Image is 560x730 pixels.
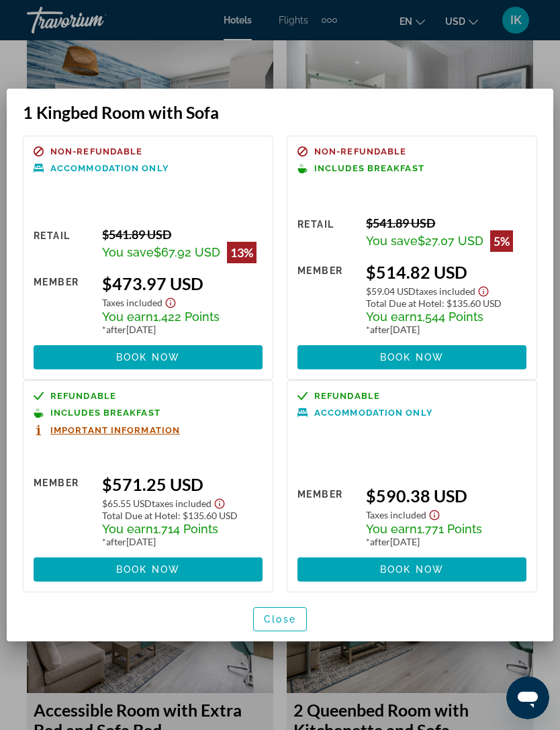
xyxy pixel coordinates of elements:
button: Important Information [34,424,180,436]
div: Member [297,486,356,547]
span: 1,714 Points [153,522,218,536]
a: Refundable [297,391,526,401]
div: * [DATE] [102,536,263,547]
span: You earn [102,310,153,324]
span: $65.55 USD [102,498,152,509]
div: * [DATE] [366,536,526,547]
h3: 1 Kingbed Room with Sofa [23,102,537,122]
button: Book now [297,345,526,369]
div: $514.82 USD [366,262,526,282]
span: Book now [380,564,444,575]
div: : $135.60 USD [366,298,526,309]
span: Non-refundable [50,147,142,156]
span: Refundable [50,392,116,400]
button: Close [253,607,307,631]
div: * [DATE] [366,324,526,335]
span: 1,771 Points [417,522,482,536]
div: $590.38 USD [366,486,526,506]
button: Show Taxes and Fees disclaimer [475,282,492,298]
span: Total Due at Hotel [102,510,178,521]
button: Show Taxes and Fees disclaimer [162,293,179,309]
span: $59.04 USD [366,285,416,297]
button: Show Taxes and Fees disclaimer [426,506,442,521]
span: Non-refundable [314,147,406,156]
span: after [370,324,390,335]
span: Book now [116,352,180,363]
span: Taxes included [102,297,162,308]
span: Includes Breakfast [314,164,424,173]
span: Includes Breakfast [50,408,160,417]
span: Taxes included [416,285,475,297]
div: Retail [34,227,92,263]
span: Accommodation Only [314,408,433,417]
button: Book now [34,345,263,369]
span: Refundable [314,392,380,400]
button: Show Taxes and Fees disclaimer [212,494,228,510]
span: You earn [366,522,417,536]
span: You earn [366,310,417,324]
span: Total Due at Hotel [366,298,442,309]
span: Accommodation Only [50,164,169,173]
span: Book now [380,352,444,363]
span: Taxes included [366,509,426,520]
div: $541.89 USD [102,227,263,242]
span: Important Information [50,426,180,435]
button: Book now [34,557,263,582]
span: 1,422 Points [153,310,220,324]
span: after [106,536,126,547]
div: Member [34,273,92,335]
span: You save [102,245,154,259]
span: $67.92 USD [154,245,220,259]
div: $541.89 USD [366,216,526,230]
span: Close [264,614,296,625]
span: $27.07 USD [418,234,483,248]
span: Taxes included [152,498,212,509]
div: : $135.60 USD [102,510,263,521]
div: Member [297,262,356,335]
div: $571.25 USD [102,474,263,494]
iframe: Button to launch messaging window [506,676,549,719]
span: after [370,536,390,547]
div: Member [34,474,92,547]
span: 1,544 Points [417,310,483,324]
div: $473.97 USD [102,273,263,293]
div: Retail [297,216,356,252]
span: You earn [102,522,153,536]
a: Refundable [34,391,263,401]
span: You save [366,234,418,248]
div: * [DATE] [102,324,263,335]
div: 5% [490,230,513,252]
span: after [106,324,126,335]
span: Book now [116,564,180,575]
div: 13% [227,242,256,263]
button: Book now [297,557,526,582]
